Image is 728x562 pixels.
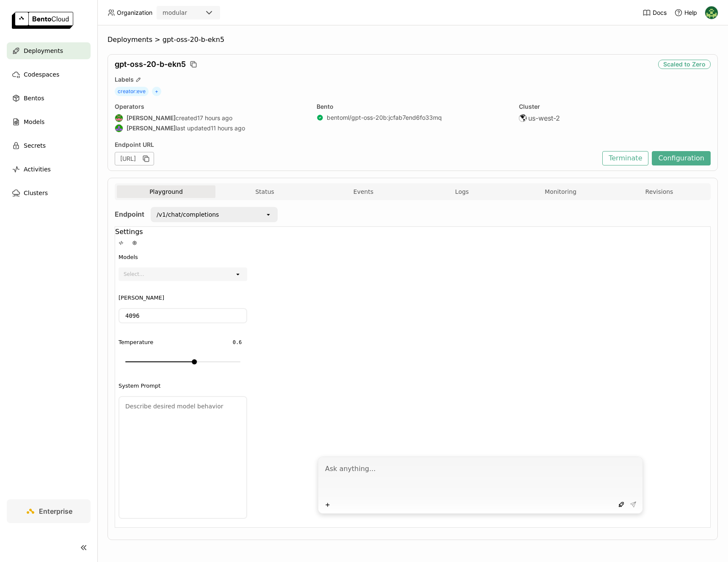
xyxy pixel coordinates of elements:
span: 11 hours ago [211,124,245,132]
span: Organization [117,9,152,17]
span: Models [24,117,44,127]
a: Bentos [7,90,91,107]
span: Clusters [24,188,48,198]
span: gpt-oss-20-b-ekn5 [163,36,224,44]
button: Terminate [602,151,648,165]
div: Bento [317,103,508,110]
a: Activities [7,161,91,178]
div: /v1/chat/completions [157,210,219,219]
nav: Breadcrumbs navigation [108,36,718,44]
a: Deployments [7,42,91,59]
svg: open [234,271,241,278]
span: gpt-oss-20-b-ekn5 [115,60,186,69]
div: [URL] [115,152,154,165]
svg: open [265,211,272,218]
span: Logs [455,188,469,196]
span: Temperature [119,339,153,346]
div: created [115,114,306,122]
div: Cluster [519,103,711,110]
button: Monitoring [511,185,610,198]
a: Clusters [7,185,91,201]
img: Shenyang Zhao [115,124,123,132]
strong: [PERSON_NAME] [127,114,176,122]
button: Configuration [652,151,711,165]
a: Models [7,113,91,130]
a: Enterprise [7,499,91,523]
div: Settings [115,227,251,249]
a: Secrets [7,137,91,154]
div: last updated [115,124,306,132]
button: Revisions [610,185,709,198]
span: Help [684,9,697,17]
img: logo [12,12,73,29]
img: Eve Weinberg [115,114,123,122]
div: Operators [115,103,306,110]
span: Models [119,254,138,261]
span: Secrets [24,140,46,151]
a: Codespaces [7,66,91,83]
button: Playground [117,185,215,198]
span: us-west-2 [528,114,560,122]
div: Scaled to Zero [658,60,711,69]
span: Enterprise [39,507,72,515]
img: Kevin Bi [705,6,718,19]
button: Events [314,185,413,198]
button: Status [215,185,314,198]
div: Select... [124,270,144,278]
div: Labels [115,76,711,83]
span: [PERSON_NAME] [119,295,164,301]
strong: Endpoint [115,210,144,218]
input: Temperature [228,337,247,347]
div: Help [674,8,697,17]
span: Deployments [24,46,63,56]
span: Bentos [24,93,44,103]
svg: Plus [324,501,331,508]
input: Selected /v1/chat/completions. [220,210,221,219]
a: Docs [643,8,667,17]
span: System Prompt [119,383,160,389]
strong: [PERSON_NAME] [127,124,176,132]
span: creator : eve [115,87,149,96]
span: 17 hours ago [197,114,232,122]
div: modular [163,8,187,17]
input: Selected modular. [188,9,189,17]
span: + [152,87,161,96]
div: bentoml/gpt-oss-20b : jcfab7end6fo33mq [327,114,442,121]
span: > [152,36,163,44]
span: Codespaces [24,69,59,80]
span: Activities [24,164,51,174]
span: Docs [653,9,667,17]
span: Deployments [108,36,152,44]
div: Endpoint URL [115,141,598,149]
